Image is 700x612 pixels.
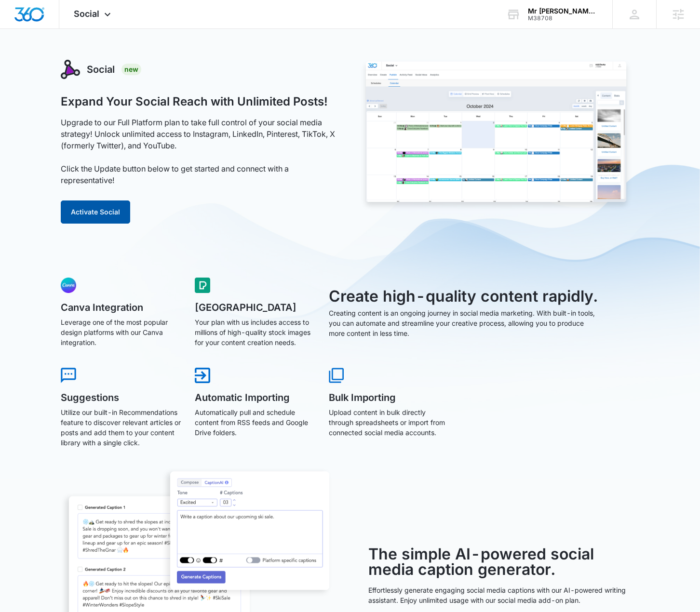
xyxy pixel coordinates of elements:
[61,393,181,402] h5: Suggestions
[61,317,181,347] p: Leverage one of the most popular design platforms with our Canva integration.
[528,15,598,22] div: account id
[195,407,315,438] p: Automatically pull and schedule content from RSS feeds and Google Drive folders.
[329,285,600,308] h3: Create high-quality content rapidly.
[368,546,639,577] h3: The simple AI-powered social media caption generator.
[195,303,315,312] h5: [GEOGRAPHIC_DATA]
[329,393,449,402] h5: Bulk Importing
[61,200,130,224] button: Activate Social
[61,303,181,312] h5: Canva Integration
[87,62,115,77] h3: Social
[329,407,449,438] p: Upload content in bulk directly through spreadsheets or import from connected social media accounts.
[528,7,598,15] div: account name
[61,117,339,186] p: Upgrade to our Full Platform plan to take full control of your social media strategy! Unlock unli...
[329,308,600,338] p: Creating content is an ongoing journey in social media marketing. With built-in tools, you can au...
[195,317,315,347] p: Your plan with us includes access to millions of high-quality stock images for your content creat...
[61,94,328,109] h1: Expand Your Social Reach with Unlimited Posts!
[195,393,315,402] h5: Automatic Importing
[121,64,141,75] div: New
[368,585,639,605] p: Effortlessly generate engaging social media captions with our AI-powered writing assistant. Enjoy...
[74,9,99,19] span: Social
[61,407,181,448] p: Utilize our built-in Recommendations feature to discover relevant articles or posts and add them ...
